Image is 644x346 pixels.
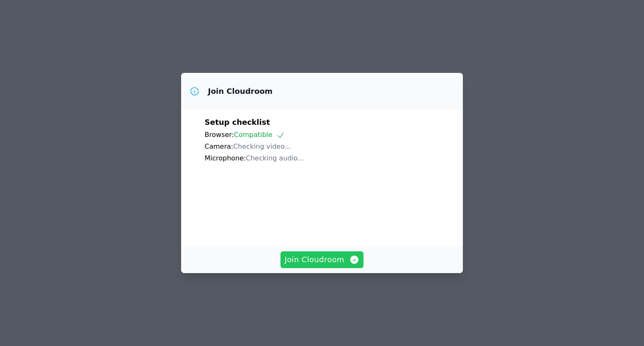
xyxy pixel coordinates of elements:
span: Setup checklist [205,118,270,127]
span: Browser: [205,131,234,139]
h3: Join Cloudroom [208,86,273,96]
span: Compatible [234,131,285,139]
span: Checking audio... [246,154,304,162]
span: Microphone: [205,154,246,162]
span: Checking video... [233,142,291,150]
span: Join Cloudroom [285,254,360,266]
span: Camera: [205,142,233,150]
button: Join Cloudroom [280,251,364,268]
